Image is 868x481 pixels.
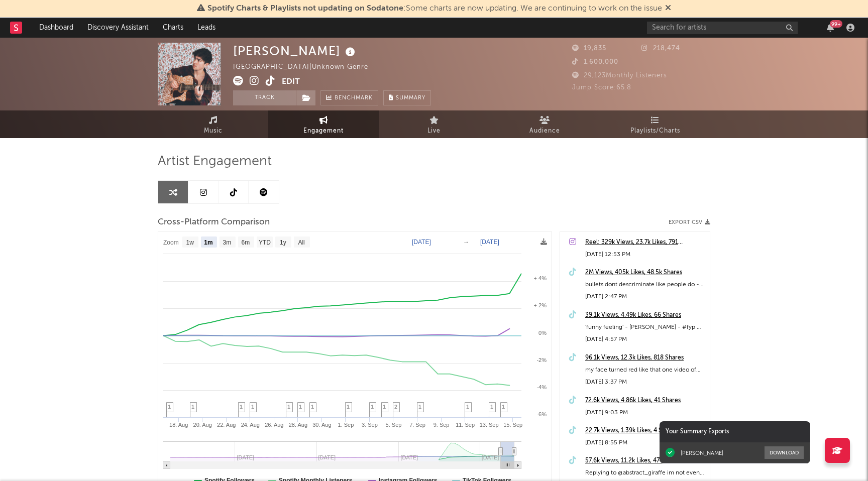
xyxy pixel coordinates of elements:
text: + 2% [534,302,547,308]
text: 3. Sep [362,422,378,428]
button: Summary [383,90,431,105]
text: + 4% [534,275,547,281]
div: [DATE] 4:57 PM [585,333,705,345]
span: Spotify Charts & Playlists not updating on Sodatone [207,5,403,13]
a: 39.1k Views, 4.49k Likes, 66 Shares [585,309,705,321]
text: 13. Sep [480,422,499,428]
a: Charts [156,18,190,38]
text: 7. Sep [409,422,425,428]
button: Edit [282,76,300,88]
span: 1 [466,404,469,410]
text: 30. Aug [312,422,331,428]
button: 99+ [827,24,834,32]
text: YTD [259,239,271,246]
text: 9. Sep [433,422,450,428]
a: 96.1k Views, 12.3k Likes, 818 Shares [585,352,705,364]
text: → [463,238,469,246]
text: -2% [536,357,547,363]
text: 1y [280,239,286,246]
span: Cross-Platform Comparison [158,216,270,228]
span: 1 [251,404,254,410]
a: Engagement [268,110,379,138]
text: 5. Sep [386,422,402,428]
div: [DATE] 9:03 PM [585,407,705,419]
input: Search for artists [647,22,798,34]
a: Dashboard [32,18,80,38]
a: 22.7k Views, 1.39k Likes, 4 Shares [585,425,705,437]
span: Playlists/Charts [630,125,680,137]
span: 1,600,000 [572,59,618,65]
button: Export CSV [669,219,710,225]
a: Discovery Assistant [80,18,156,38]
text: 0% [538,330,547,336]
span: : Some charts are now updating. We are continuing to work on the issue [207,5,662,13]
text: 28. Aug [289,422,307,428]
text: [DATE] [412,238,431,246]
div: Replying to @abstract_giraffe im not even trying to out him or anything but i feel like the writi... [585,467,705,479]
div: my face turned red like that one video of [PERSON_NAME] singing traitor - #fyp #[DEMOGRAPHIC_DATA... [585,364,705,376]
text: 11. Sep [456,422,475,428]
div: [PERSON_NAME] [681,449,723,456]
text: 22. Aug [217,422,236,428]
span: 1 [191,404,194,410]
span: Live [427,125,441,137]
div: [DATE] 2:47 PM [585,291,705,303]
div: [PERSON_NAME] [233,43,358,59]
a: Playlists/Charts [600,110,710,138]
div: 99 + [830,20,842,28]
a: Reel: 329k Views, 23.7k Likes, 791 Comments [585,236,705,249]
text: 3m [223,239,232,246]
text: 15. Sep [503,422,522,428]
span: 1 [371,404,374,410]
text: Zoom [163,239,179,246]
a: Audience [489,110,600,138]
span: Summary [396,95,425,101]
text: [DATE] [480,238,499,246]
a: 2M Views, 405k Likes, 48.5k Shares [585,267,705,279]
a: 72.6k Views, 4.86k Likes, 41 Shares [585,395,705,407]
text: 18. Aug [169,422,188,428]
div: [GEOGRAPHIC_DATA] | Unknown Genre [233,61,391,73]
a: Leads [190,18,223,38]
text: 26. Aug [265,422,283,428]
span: 1 [383,404,386,410]
span: 1 [502,404,505,410]
text: 24. Aug [241,422,260,428]
div: [DATE] 3:37 PM [585,376,705,388]
div: [DATE] 12:53 PM [585,249,705,261]
span: Dismiss [665,5,671,13]
div: Your Summary Exports [660,421,810,442]
text: 1m [204,239,212,246]
span: Jump Score: 65.8 [572,84,631,91]
span: 19,835 [572,45,606,52]
button: Track [233,90,296,105]
span: 2 [394,404,397,410]
div: 'funny feeling' - [PERSON_NAME] - #fyp #[DEMOGRAPHIC_DATA] #singing #LanguageLearning #trending [585,321,705,333]
span: 1 [490,404,493,410]
span: 1 [311,404,314,410]
button: Download [765,446,804,459]
span: Benchmark [335,92,373,104]
text: 1w [186,239,194,246]
span: 29,123 Monthly Listeners [572,72,667,79]
a: Music [158,110,268,138]
span: 1 [418,404,421,410]
span: 1 [287,404,290,410]
a: Live [379,110,489,138]
span: Audience [529,125,560,137]
div: bullets dont descriminate like people do - #fyp #[DEMOGRAPHIC_DATA] #singing #politics [585,279,705,291]
a: 57.6k Views, 11.2k Likes, 474 Shares [585,455,705,467]
span: 1 [240,404,243,410]
text: 1. Sep [338,422,354,428]
span: 1 [347,404,350,410]
span: Music [204,125,223,137]
text: All [298,239,304,246]
span: 1 [168,404,171,410]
